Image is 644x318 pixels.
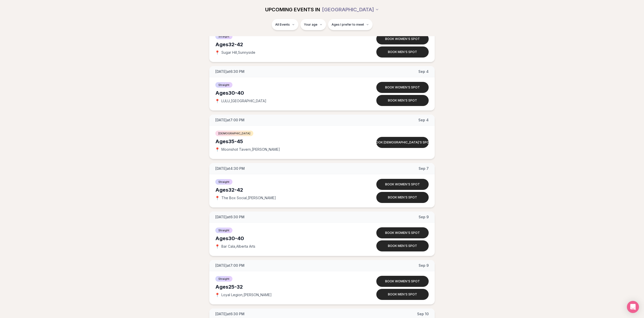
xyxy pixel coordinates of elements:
span: [DATE] at 6:30 PM [215,311,245,316]
span: Straight [215,228,232,233]
button: Book women's spot [376,33,429,44]
span: [DATE] at 4:30 PM [215,166,245,171]
span: 📍 [215,50,219,55]
button: Book women's spot [376,227,429,238]
span: Loyal Legion , [PERSON_NAME] [221,292,272,297]
span: Bar Cala , Alberta Arts [221,244,255,249]
button: Book men's spot [376,240,429,251]
button: Book women's spot [376,276,429,287]
span: Sep 7 [419,166,429,171]
span: Straight [215,34,232,39]
span: Straight [215,82,232,88]
span: [DATE] at 7:00 PM [215,263,245,268]
span: All Events [275,23,290,27]
span: Sep 10 [417,311,429,316]
button: Book women's spot [376,82,429,93]
button: [GEOGRAPHIC_DATA] [322,4,379,15]
span: Sep 9 [419,263,429,268]
button: Book women's spot [376,179,429,190]
span: LULU , [GEOGRAPHIC_DATA] [221,98,266,103]
button: All Events [272,19,298,30]
span: UPCOMING EVENTS IN [265,6,320,13]
span: [DATE] at 6:30 PM [215,215,245,220]
div: Ages 30-40 [215,235,357,242]
button: Book men's spot [376,289,429,300]
button: Ages I prefer to meet [328,19,373,30]
div: Ages 25-32 [215,283,357,290]
div: Ages 30-40 [215,89,357,96]
span: 📍 [215,196,219,200]
span: 📍 [215,99,219,103]
span: Straight [215,179,232,185]
div: Open Intercom Messenger [627,301,639,313]
span: Moonshot Tavern , [PERSON_NAME] [221,147,280,152]
span: [DATE] at 6:30 PM [215,69,245,74]
span: Ages I prefer to meet [332,23,364,27]
span: The Box Social , [PERSON_NAME] [221,195,276,200]
span: 📍 [215,293,219,297]
span: Sugar Hill , Sunnyside [221,50,255,55]
span: 📍 [215,244,219,248]
span: Sep 4 [418,69,429,74]
span: Sep 9 [419,215,429,220]
div: Ages 32-42 [215,41,357,48]
span: Straight [215,276,232,282]
button: Your age [300,19,326,30]
button: Book men's spot [376,46,429,58]
button: Book men's spot [376,192,429,203]
span: Sep 4 [418,118,429,123]
span: [DATE] at 7:00 PM [215,118,245,123]
div: Ages 35-45 [215,138,357,145]
div: Ages 32-42 [215,186,357,193]
button: Book men's spot [376,95,429,106]
button: Book [DEMOGRAPHIC_DATA]'s spot [376,137,429,148]
span: 📍 [215,147,219,151]
span: Your age [304,23,317,27]
span: [DEMOGRAPHIC_DATA] [215,131,253,136]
